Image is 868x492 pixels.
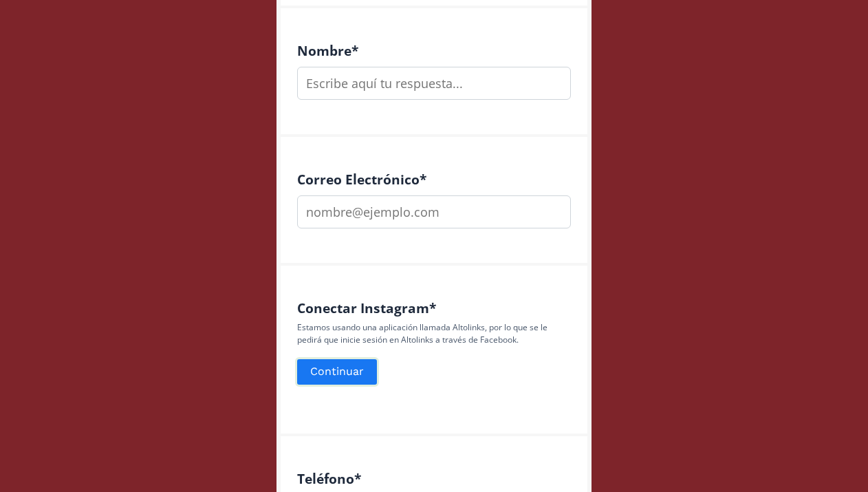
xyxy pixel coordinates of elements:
[297,195,571,228] input: nombre@ejemplo.com
[295,357,379,387] button: Continuar
[297,67,571,100] input: Escribe aquí tu respuesta...
[297,43,571,58] h4: Nombre *
[297,300,571,316] h4: Conectar Instagram *
[297,471,571,486] h4: Teléfono *
[297,321,571,346] p: Estamos usando una aplicación llamada Altolinks, por lo que se le pedirá que inicie sesión en Alt...
[297,171,571,187] h4: Correo Electrónico *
